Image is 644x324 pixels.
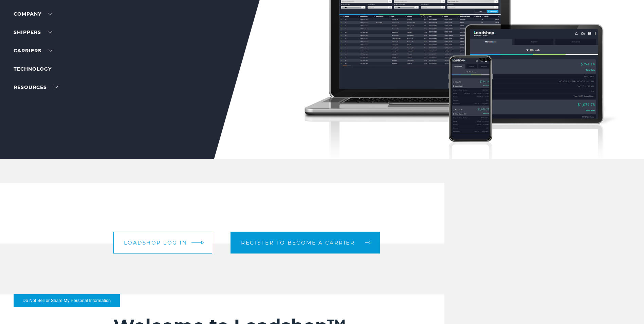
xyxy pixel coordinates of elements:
[14,11,52,17] a: Company
[113,232,213,253] a: Loadshop log in arrow arrow
[201,241,204,245] img: arrow
[231,232,380,253] a: Register to become a carrier arrow arrow
[14,84,58,90] a: RESOURCES
[14,66,52,72] a: Technology
[14,294,120,307] button: Do Not Sell or Share My Personal Information
[14,48,52,54] a: Carriers
[124,240,187,245] span: Loadshop log in
[241,240,355,245] span: Register to become a carrier
[14,29,52,35] a: SHIPPERS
